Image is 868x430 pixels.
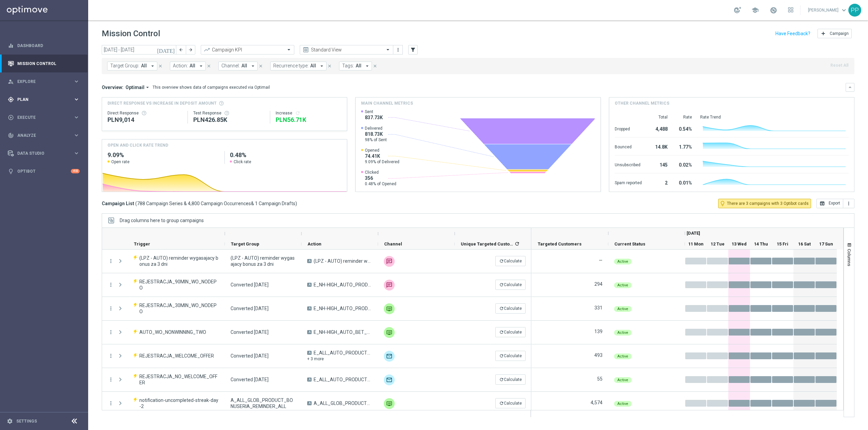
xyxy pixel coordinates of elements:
i: close [327,64,332,68]
button: refreshCalculate [495,351,526,361]
span: notification-uncompleted-streak-day-2 [139,397,219,409]
div: Rate [676,114,692,120]
span: 818.73K [365,131,387,137]
div: PLN56,707 [276,116,341,124]
span: All [241,63,247,69]
i: settings [7,418,13,424]
span: REJESTRACJA_WELCOME_OFFER [139,353,214,359]
button: [DATE] [156,45,176,55]
div: Spam reported [615,177,642,188]
input: Select date range [102,45,176,55]
span: 12 Tue [711,241,725,246]
colored-tag: Active [614,282,632,288]
i: arrow_drop_down [198,63,204,69]
a: Optibot [17,162,71,180]
span: E_NH-HIGH_AUTO_PRODUCT_WO 90 MIN CONVERTED TODAY NONDEPO_DAILY [314,282,372,288]
span: REJESTRACJA_NO_WELCOME_OFFER [139,373,219,386]
span: 788 Campaign Series & 4,800 Campaign Occurrences [137,200,251,207]
div: Press SPACE to select this row. [531,250,837,273]
button: more_vert [108,400,114,406]
i: close [206,64,211,68]
div: Data Studio keyboard_arrow_right [7,151,80,156]
span: A_ALL_GLOB_PRODUCT_BONUSERIA_DAILY_2 [314,400,372,406]
i: [DATE] [157,47,175,53]
input: Have Feedback? [775,31,810,36]
span: Open rate [111,159,130,165]
div: lightbulb Optibot +10 [7,169,80,174]
div: equalizer Dashboard [7,43,80,48]
span: Converted Today [231,329,269,335]
div: SMS RT [384,280,395,291]
img: Optimail [384,374,395,385]
i: gps_fixed [8,96,14,103]
label: 139 [594,328,603,335]
button: play_circle_outline Execute keyboard_arrow_right [7,115,80,120]
button: more_vert [108,329,114,335]
span: Optimail [125,84,144,90]
span: 13 Wed [732,241,747,246]
i: arrow_drop_down [150,63,156,69]
button: gps_fixed Plan keyboard_arrow_right [7,97,80,102]
i: refresh [499,282,504,287]
div: Dropped [615,123,642,134]
span: 837.73K [365,114,383,121]
colored-tag: Active [614,305,632,312]
i: more_vert [108,305,114,311]
button: more_vert [395,46,401,54]
i: lightbulb_outline [719,200,726,207]
i: keyboard_arrow_right [73,132,80,138]
i: arrow_drop_down [144,84,151,90]
i: refresh [499,401,504,406]
div: Private message RT [384,398,395,409]
i: refresh [499,259,504,263]
span: Clicked [365,170,396,175]
button: Target Group: All arrow_drop_down [107,62,157,70]
span: Target Group: [110,63,139,69]
multiple-options-button: Export to CSV [816,200,854,206]
span: All [356,63,361,69]
div: Dashboard [8,37,80,55]
button: more_vert [108,377,114,383]
i: refresh [499,306,504,311]
span: [DATE] [687,231,700,236]
div: Execute [8,114,73,121]
div: Increase [276,110,341,116]
a: Mission Control [17,55,80,72]
span: Drag columns here to group campaigns [120,218,204,223]
div: Bounced [615,141,642,152]
span: Active [617,402,628,406]
i: person_search [8,79,14,85]
span: Converted Today [231,377,269,383]
span: Plan [17,98,73,102]
div: Press SPACE to select this row. [531,273,837,297]
i: preview [302,46,309,53]
span: Campaign [830,31,849,36]
i: play_circle_outline [8,114,14,121]
span: Converted Today [231,353,269,359]
i: refresh [499,330,504,335]
span: 16 Sat [798,241,811,246]
h4: OPEN AND CLICK RATE TREND [107,142,168,148]
i: trending_up [203,46,210,53]
span: Converted Today [231,282,269,288]
div: 4,488 [650,123,668,134]
span: Action: [173,63,188,69]
div: Optibot [8,162,80,180]
div: Press SPACE to select this row. [102,368,531,392]
a: [PERSON_NAME]keyboard_arrow_down [807,5,848,15]
i: more_vert [108,353,114,359]
div: 0.54% [676,123,692,134]
button: person_search Explore keyboard_arrow_right [7,79,80,84]
div: Press SPACE to select this row. [102,321,531,344]
div: Plan [8,96,73,103]
colored-tag: Active [614,258,632,264]
span: Trigger [134,241,150,246]
span: AUTO_WO_NONWINNING_TWO [139,329,206,335]
div: Press SPACE to select this row. [102,344,531,368]
span: & [251,201,254,206]
i: refresh [499,377,504,382]
button: track_changes Analyze keyboard_arrow_right [7,133,80,138]
span: (LPZ - AUTO) reminder wygasajacy bonus za 3 dni [231,255,296,267]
